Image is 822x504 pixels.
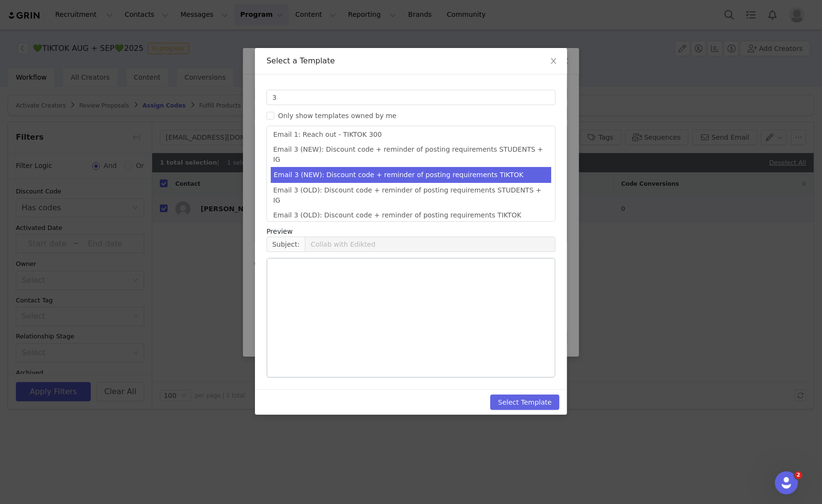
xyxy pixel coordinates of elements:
div: Select a Template [266,56,556,66]
li: Email 3 (OLD): Discount code + reminder of posting requirements TIKTOK [271,208,551,223]
li: Email 3 (NEW): Discount code + reminder of posting requirements TIKTOK [271,167,551,183]
span: 2 [795,471,802,479]
i: icon: close [550,57,557,65]
span: Preview [266,227,293,237]
button: Close [540,48,567,75]
body: Rich Text Area. Press ALT-0 for help. [8,8,303,18]
button: Select Template [490,395,559,410]
span: Subject: [266,237,305,252]
iframe: Intercom live chat [775,471,798,494]
li: Email 1: Reach out - TIKTOK 300 [271,127,551,142]
iframe: Rich Text Area [267,259,555,377]
li: Email 3 (OLD): Discount code + reminder of posting requirements STUDENTS + IG [271,183,551,208]
input: Search templates ... [266,90,556,105]
li: Email 3 (NEW): Discount code + reminder of posting requirements STUDENTS + IG [271,142,551,167]
span: Only show templates owned by me [274,112,400,120]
